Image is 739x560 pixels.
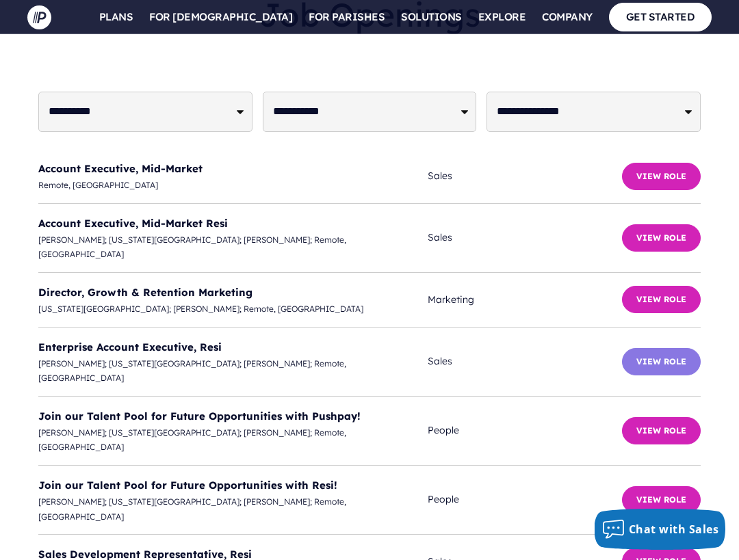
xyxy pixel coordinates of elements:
[38,425,428,455] span: [PERSON_NAME]; [US_STATE][GEOGRAPHIC_DATA]; [PERSON_NAME]; Remote, [GEOGRAPHIC_DATA]
[622,286,701,313] button: View Role
[609,3,712,31] a: GET STARTED
[38,178,428,193] span: Remote, [GEOGRAPHIC_DATA]
[38,356,428,386] span: [PERSON_NAME]; [US_STATE][GEOGRAPHIC_DATA]; [PERSON_NAME]; Remote, [GEOGRAPHIC_DATA]
[38,302,428,317] span: [US_STATE][GEOGRAPHIC_DATA]; [PERSON_NAME]; Remote, [GEOGRAPHIC_DATA]
[428,422,622,439] span: People
[38,162,203,175] a: Account Executive, Mid-Market
[428,291,622,308] span: Marketing
[38,479,337,492] a: Join our Talent Pool for Future Opportunities with Resi!
[38,217,228,230] a: Account Executive, Mid-Market Resi
[428,353,622,370] span: Sales
[38,494,428,524] span: [PERSON_NAME]; [US_STATE][GEOGRAPHIC_DATA]; [PERSON_NAME]; Remote, [GEOGRAPHIC_DATA]
[629,522,719,537] span: Chat with Sales
[428,168,622,185] span: Sales
[622,486,701,514] button: View Role
[622,417,701,444] button: View Role
[38,410,361,423] a: Join our Talent Pool for Future Opportunities with Pushpay!
[428,491,622,508] span: People
[38,232,428,262] span: [PERSON_NAME]; [US_STATE][GEOGRAPHIC_DATA]; [PERSON_NAME]; Remote, [GEOGRAPHIC_DATA]
[595,509,726,550] button: Chat with Sales
[38,286,252,299] a: Director, Growth & Retention Marketing
[622,224,701,252] button: View Role
[622,348,701,375] button: View Role
[428,229,622,246] span: Sales
[38,341,222,354] a: Enterprise Account Executive, Resi
[622,163,701,190] button: View Role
